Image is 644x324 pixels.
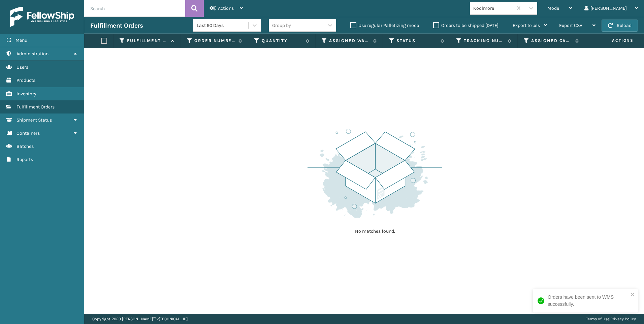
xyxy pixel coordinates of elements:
span: Actions [218,5,234,11]
span: Export CSV [559,23,582,28]
span: Actions [591,35,638,46]
label: Quantity [262,38,302,44]
span: Mode [547,5,559,11]
label: Order Number [194,38,235,44]
label: Assigned Warehouse [329,38,370,44]
span: Batches [17,143,34,149]
span: Inventory [17,91,36,97]
span: Reports [17,157,33,162]
label: Use regular Palletizing mode [350,23,419,28]
span: Containers [17,130,40,136]
span: Products [17,77,35,83]
p: Copyright 2023 [PERSON_NAME]™ v [TECHNICAL_ID] [92,314,188,324]
div: Orders have been sent to WMS successfully. [548,294,629,308]
label: Orders to be shipped [DATE] [433,23,498,28]
div: Group by [272,22,291,29]
label: Assigned Carrier Service [531,38,572,44]
button: Reload [602,20,638,32]
label: Fulfillment Order Id [127,38,168,44]
div: Last 90 Days [197,22,249,29]
span: Users [17,64,28,70]
img: logo [10,7,74,27]
h3: Fulfillment Orders [90,22,143,30]
span: Administration [17,51,49,57]
label: Tracking Number [464,38,505,44]
label: Status [396,38,437,44]
span: Menu [15,37,27,43]
div: Koolmore [473,5,513,12]
span: Export to .xls [513,23,540,28]
span: Fulfillment Orders [17,104,55,110]
span: Shipment Status [17,117,52,123]
button: close [631,292,635,298]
